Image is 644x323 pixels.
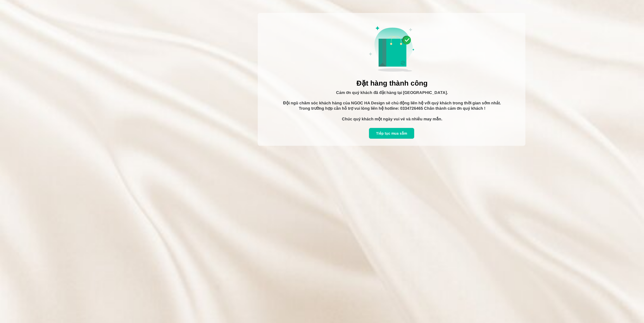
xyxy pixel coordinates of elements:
[369,128,414,139] a: Tiếp tục mua sắm
[342,117,442,121] span: Chúc quý khách một ngày vui vẻ và nhiều may mắn.
[336,90,448,95] span: Cảm ơn quý khách đã đặt hàng tại [GEOGRAPHIC_DATA].
[369,131,414,136] div: Tiếp tục mua sắm
[361,18,422,79] img: Display image
[273,79,511,87] h5: Đặt hàng thành công
[283,101,501,110] span: Đội ngũ chăm sóc khách hàng của NGOC HA Design sẽ chủ động liên hệ với quý khách trong thời gian ...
